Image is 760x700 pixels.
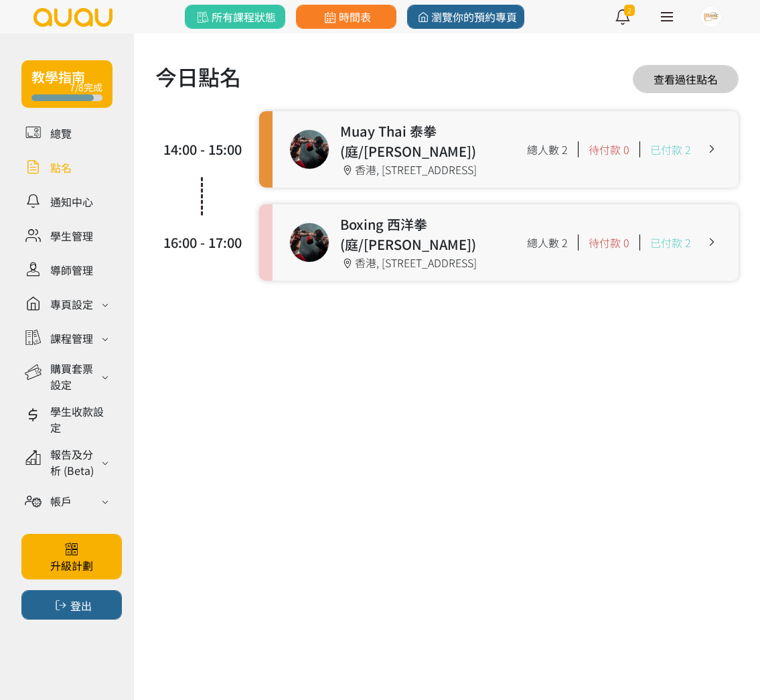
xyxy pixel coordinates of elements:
[50,493,72,509] div: 帳戶
[296,5,396,29] a: 時間表
[21,534,122,579] a: 升級計劃
[624,5,635,16] span: 2
[414,9,517,25] span: 瀏覽你的預約專頁
[162,139,242,159] div: 14:00 - 15:00
[50,360,98,393] div: 購買套票設定
[185,5,285,29] a: 所有課程狀態
[633,65,739,93] a: 查看過往點名
[50,296,93,312] div: 專頁設定
[155,60,241,92] h1: 今日點名
[162,232,242,253] div: 16:00 - 17:00
[321,9,370,25] span: 時間表
[50,330,93,346] div: 課程管理
[407,5,524,29] a: 瀏覽你的預約專頁
[21,590,122,620] button: 登出
[32,8,114,27] img: logo.svg
[194,9,275,25] span: 所有課程狀態
[50,446,98,478] div: 報告及分析 (Beta)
